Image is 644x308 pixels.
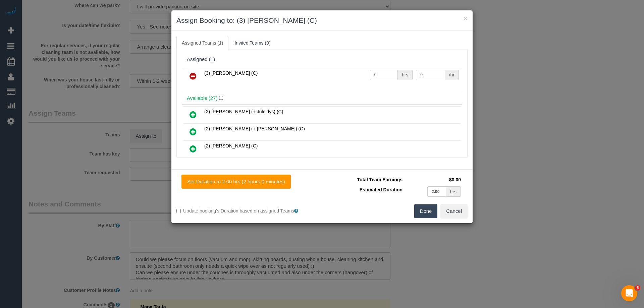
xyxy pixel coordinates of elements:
input: Update booking's Duration based on assigned Teams [176,209,181,213]
button: Cancel [440,204,468,218]
button: × [464,15,468,22]
span: 5 [635,285,640,291]
h4: Available (27) [187,96,457,101]
a: Assigned Teams (1) [176,36,228,50]
iframe: Intercom live chat [621,285,637,301]
span: (2) [PERSON_NAME] (+ [PERSON_NAME]) (C) [204,126,305,131]
h3: Assign Booking to: (3) [PERSON_NAME] (C) [176,15,468,25]
span: (2) [PERSON_NAME] (+ Juleidys) (C) [204,109,283,114]
label: Update booking's Duration based on assigned Teams [176,207,317,214]
button: Done [414,204,438,218]
td: $0.00 [404,175,463,185]
span: (2) [PERSON_NAME] (C) [204,143,258,148]
span: (3) [PERSON_NAME] (C) [204,70,258,76]
div: /hr [445,70,459,80]
button: Set Duration to 2.00 hrs (2 hours 0 minutes) [181,175,291,189]
td: Total Team Earnings [327,175,404,185]
div: hrs [398,70,413,80]
div: Assigned (1) [187,57,457,62]
span: Estimated Duration [360,187,402,192]
div: hrs [446,186,461,197]
a: Invited Teams (0) [229,36,276,50]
